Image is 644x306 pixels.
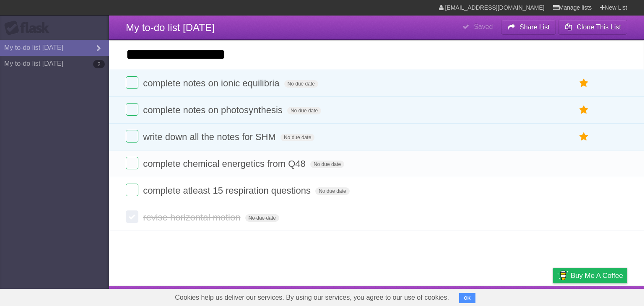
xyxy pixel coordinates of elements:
[126,76,138,89] label: Done
[143,78,281,88] span: complete notes on ionic equilibria
[126,103,138,116] label: Done
[143,212,242,223] span: revise horizontal motion
[4,21,55,36] div: Flask
[542,288,564,304] a: Privacy
[469,288,503,304] a: Developers
[474,23,493,30] b: Saved
[93,60,105,68] b: 2
[126,210,138,223] label: Done
[126,130,138,143] label: Done
[557,268,569,283] img: Buy me a coffee
[576,23,621,31] b: Clone This List
[576,76,592,90] label: Star task
[287,107,321,114] span: No due date
[459,293,475,303] button: OK
[143,158,308,169] span: complete chemical energetics from Q48
[519,23,550,31] b: Share List
[576,103,592,117] label: Star task
[576,130,592,144] label: Star task
[280,134,314,141] span: No due date
[126,22,215,33] span: My to-do list [DATE]
[315,187,349,195] span: No due date
[441,288,459,304] a: About
[245,214,279,222] span: No due date
[143,132,278,142] span: write down all the notes for SHM
[284,80,318,88] span: No due date
[126,157,138,169] label: Done
[126,184,138,196] label: Done
[553,268,627,283] a: Buy me a coffee
[143,105,285,115] span: complete notes on photosynthesis
[166,289,457,306] span: Cookies help us deliver our services. By using our services, you agree to our use of cookies.
[574,288,627,304] a: Suggest a feature
[571,268,623,283] span: Buy me a coffee
[501,20,556,35] button: Share List
[310,161,344,168] span: No due date
[143,185,313,196] span: complete atleast 15 respiration questions
[558,20,627,35] button: Clone This List
[514,288,532,304] a: Terms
